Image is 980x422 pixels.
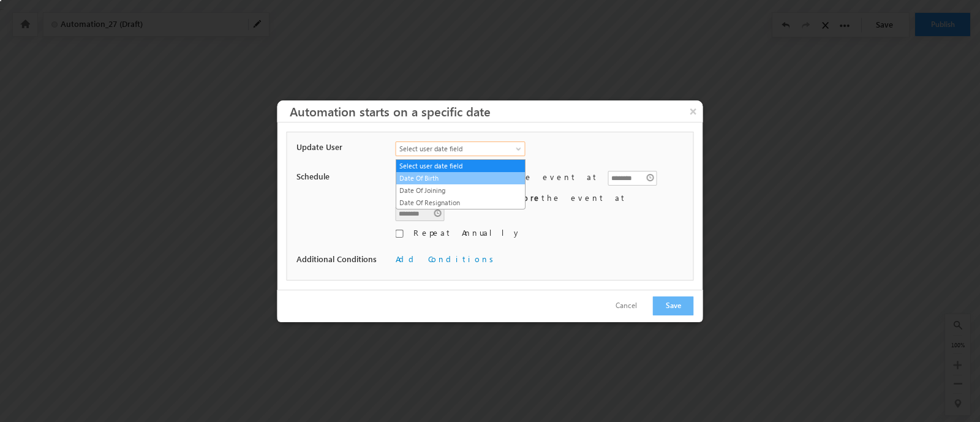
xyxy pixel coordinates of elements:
[458,192,627,203] label: Day(s) the event at
[296,254,377,264] span: Additional Conditions
[290,100,703,122] h3: Automation starts on a specific date
[603,297,649,315] button: Cancel
[653,296,694,315] button: Save
[684,100,703,122] button: ×
[396,160,525,171] a: Select user date field
[396,254,498,264] a: Add Conditions
[396,185,525,196] a: Date Of Joining
[396,141,526,156] a: Select user date field
[396,159,526,209] ul: Select user date field
[296,171,330,181] span: Schedule
[413,227,521,238] label: Repeat Annually
[396,173,525,184] a: Date Of Birth
[396,197,525,208] a: Date Of Resignation
[296,141,342,152] span: Update User
[396,143,511,154] span: Select user date field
